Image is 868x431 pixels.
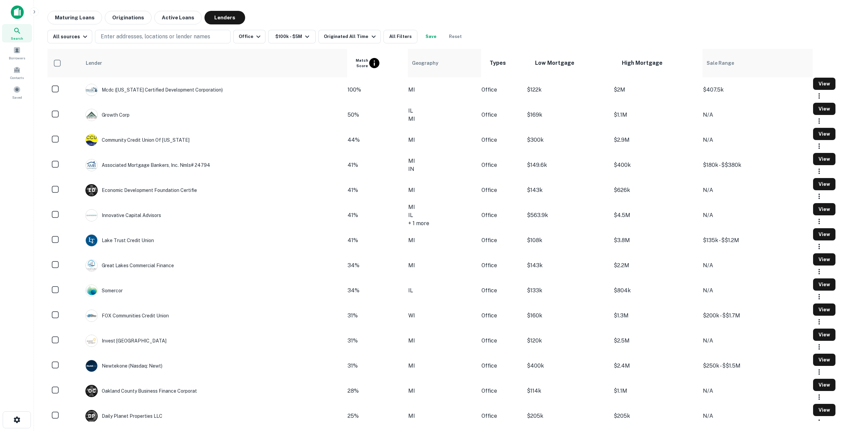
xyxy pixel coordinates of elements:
span: Borrowers [9,55,25,61]
a: Contacts [2,63,32,82]
a: Search [2,24,32,42]
img: capitalize-icon.png [11,5,24,19]
iframe: Chat Widget [834,377,868,409]
a: Saved [2,83,32,101]
span: Contacts [10,75,24,80]
span: Search [11,36,23,41]
a: Borrowers [2,44,32,62]
span: Saved [12,95,22,100]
